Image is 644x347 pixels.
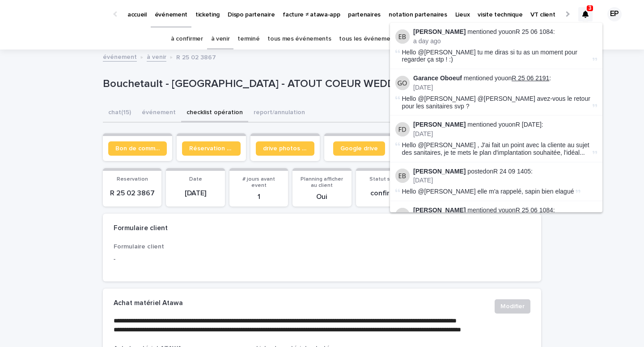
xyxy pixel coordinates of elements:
span: # jours avant event [242,177,275,188]
div: EP [607,7,622,21]
button: chat (15) [103,104,136,123]
span: Bon de commande [115,145,160,152]
p: Bouchetault - [GEOGRAPHIC_DATA] - ATOUT COEUR WEDDING [103,78,472,91]
img: Fanny Dornier [395,122,410,136]
p: [DATE] [413,177,597,184]
img: Garance Oboeuf [395,76,410,90]
p: [DATE] [171,189,219,198]
h2: Achat matériel Atawa [114,299,183,307]
a: Bon de commande [108,141,167,156]
a: R 24 09 1405 [493,168,531,175]
span: Formulaire client [114,244,164,250]
span: drive photos coordinateur [263,145,307,152]
a: Réservation client [182,141,241,156]
p: mentioned you on : [413,28,597,36]
p: mentioned you on : [413,121,597,128]
a: tous mes événements [267,29,331,50]
a: événement [103,51,137,62]
p: R 25 02 3867 [108,189,156,198]
p: mentioned you on : [413,74,597,82]
a: R 25 06 1084 [516,28,553,35]
strong: [PERSON_NAME] [413,207,466,214]
button: checklist opération [181,104,248,123]
p: 1 [235,193,283,201]
span: Réservation client [189,145,233,152]
span: Hello @[PERSON_NAME] , J'ai fait un point avec la cliente au sujet des sanitaires, je te mets le ... [402,141,591,157]
span: Statut sales [369,177,401,182]
span: Date [189,177,202,182]
a: à venir [147,51,166,62]
p: [DATE] [413,84,597,91]
a: R 25 06 1084 [516,207,553,214]
p: R 25 02 3867 [176,52,216,62]
p: Oui [298,193,346,201]
p: mentioned you on : [413,207,597,214]
a: R 25 06 2191 [512,74,549,82]
h2: Formulaire client [114,224,168,232]
strong: Garance Oboeuf [413,74,462,82]
button: report/annulation [248,104,310,123]
p: confirmé [361,189,409,198]
a: tous les événements ATAWA [339,29,420,50]
div: 3 [578,7,593,21]
p: a day ago [413,37,597,45]
span: Modifier [500,302,525,311]
span: Planning afficher au client [301,177,343,188]
button: Modifier [495,299,530,314]
a: terminé [237,29,259,50]
span: Hello @[PERSON_NAME] tu me diras si tu as un moment pour regarder ça stp ! :) [402,49,577,63]
a: Google drive [333,141,385,156]
span: Reservation [117,177,148,182]
strong: [PERSON_NAME] [413,168,466,175]
strong: [PERSON_NAME] [413,121,466,128]
a: à confirmer [171,29,203,50]
strong: [PERSON_NAME] [413,28,466,35]
span: Hello @[PERSON_NAME] elle m'a rappelé, sapin bien elagué [402,188,574,195]
p: posted on : [413,168,597,175]
span: Google drive [340,145,378,152]
img: Esteban Bolanos [395,208,410,222]
a: à venir [211,29,230,50]
img: Esteban Bolanos [395,29,410,44]
p: - [114,255,246,264]
p: 3 [589,5,592,11]
span: Hello @[PERSON_NAME] @[PERSON_NAME] avez-vous le retour pour les sanitaires svp ? [402,95,590,110]
p: [DATE] [413,130,597,138]
a: R [DATE] [516,121,542,128]
button: événement [136,104,181,123]
img: Ls34BcGeRexTGTNfXpUC [18,5,105,23]
a: drive photos coordinateur [256,141,314,156]
img: Esteban Bolanos [395,169,410,183]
